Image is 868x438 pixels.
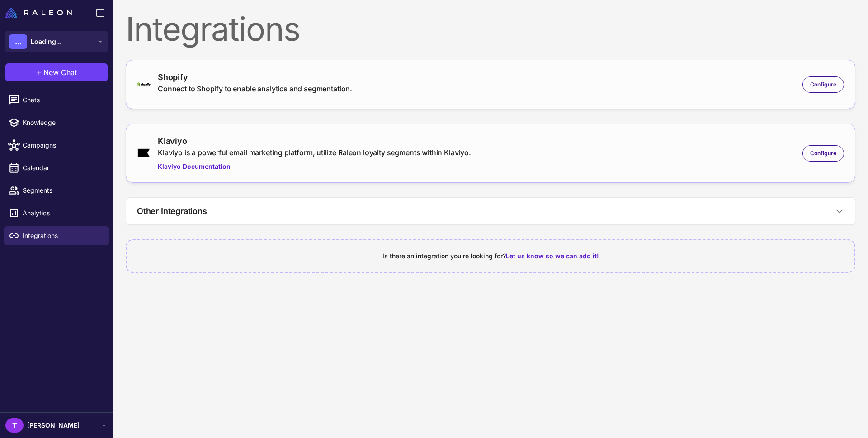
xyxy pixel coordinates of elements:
[810,81,836,89] span: Configure
[23,186,102,195] span: Segments
[158,135,471,147] div: Klaviyo
[5,7,72,18] img: Raleon Logo
[23,163,102,173] span: Calendar
[137,148,151,158] img: klaviyo.png
[4,113,109,132] a: Knowledge
[5,63,108,81] button: +New Chat
[137,82,151,86] img: shopify-logo-primary-logo-456baa801ee66a0a435671082365958316831c9960c480451dd0330bcdae304f.svg
[4,204,109,223] a: Analytics
[4,158,109,177] a: Calendar
[126,198,855,224] button: Other Integrations
[23,95,102,105] span: Chats
[23,231,102,241] span: Integrations
[137,205,207,217] h3: Other Integrations
[31,37,61,47] span: Loading...
[5,418,24,433] div: T
[5,31,108,52] button: ...Loading...
[158,71,352,83] div: Shopify
[137,251,844,261] div: Is there an integration you're looking for?
[810,149,836,157] span: Configure
[4,136,109,155] a: Campaigns
[9,34,27,49] div: ...
[37,67,42,78] span: +
[158,147,471,158] div: Klaviyo is a powerful email marketing platform, utilize Raleon loyalty segments within Klaviyo.
[23,118,102,128] span: Knowledge
[158,162,471,171] a: Klaviyo Documentation
[506,252,599,260] span: Let us know so we can add it!
[4,226,109,245] a: Integrations
[126,13,855,45] div: Integrations
[43,67,77,78] span: New Chat
[4,90,109,109] a: Chats
[4,181,109,200] a: Segments
[158,83,352,94] div: Connect to Shopify to enable analytics and segmentation.
[27,420,80,430] span: [PERSON_NAME]
[23,208,102,218] span: Analytics
[23,140,102,150] span: Campaigns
